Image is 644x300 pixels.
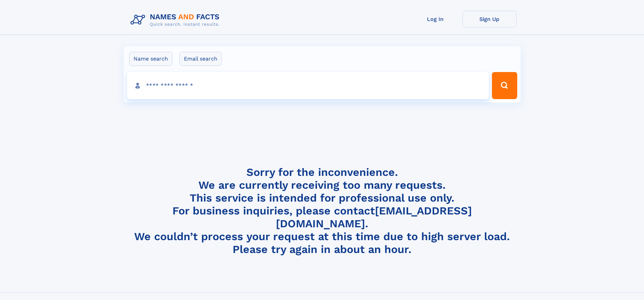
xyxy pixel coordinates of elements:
[128,11,225,29] img: Logo Names and Facts
[128,166,517,256] h4: Sorry for the inconvenience. We are currently receiving too many requests. This service is intend...
[276,204,472,230] a: [EMAIL_ADDRESS][DOMAIN_NAME]
[129,52,172,66] label: Name search
[492,72,517,99] button: Search Button
[408,11,462,27] a: Log In
[462,11,517,27] a: Sign Up
[127,72,489,99] input: search input
[180,52,222,66] label: Email search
